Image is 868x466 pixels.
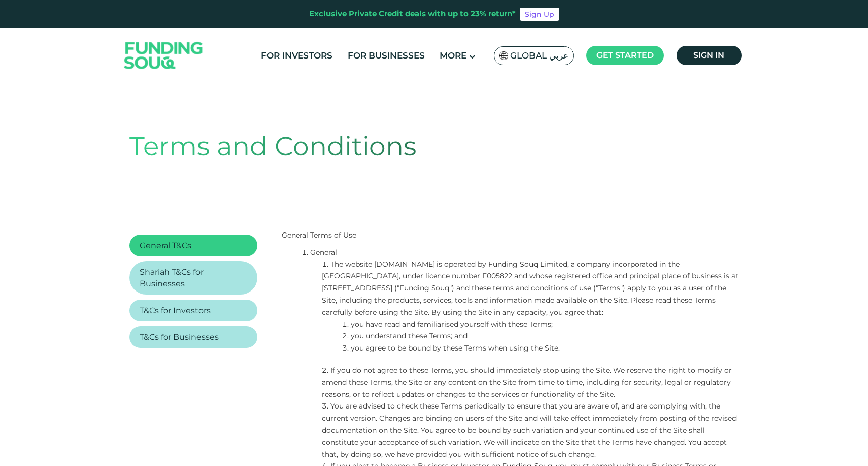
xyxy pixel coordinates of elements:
div: Exclusive Private Credit deals with up to 23% return* [309,8,516,20]
span: Global عربي [510,50,568,62]
li: General [302,247,739,259]
a: Sign Up [520,8,559,21]
li: you have read and familiarised yourself with these Terms; [342,319,739,331]
span: Shariah T&Cs for Businesses [140,267,204,288]
a: Shariah T&Cs for Businesses [140,266,247,289]
span: T&Cs for Businesses [140,332,219,342]
span: T&Cs for Investors [140,306,211,315]
li: you understand these Terms; and [342,330,739,342]
img: Logo [114,30,213,81]
span: Sign in [693,50,724,60]
span: Get started [596,50,654,60]
li: You are advised to check these Terms periodically to ensure that you are aware of, and are comply... [322,400,739,460]
li: If you do not agree to these Terms, you should immediately stop using the Site. We reserve the ri... [322,365,739,400]
a: For Investors [258,47,335,64]
a: T&Cs for Investors [140,305,211,316]
p: General Terms of Use [282,229,739,242]
a: For Businesses [345,47,427,64]
a: Sign in [677,46,742,65]
li: The website [DOMAIN_NAME] is operated by Funding Souq Limited, a company incorporated in the [GEO... [322,259,739,319]
li: you agree to be bound by these Terms when using the Site. [342,342,739,355]
h1: Terms and Conditions [129,131,739,162]
span: General T&Cs [140,241,191,250]
img: SA Flag [499,51,508,60]
span: More [440,50,466,61]
a: T&Cs for Businesses [140,331,219,343]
